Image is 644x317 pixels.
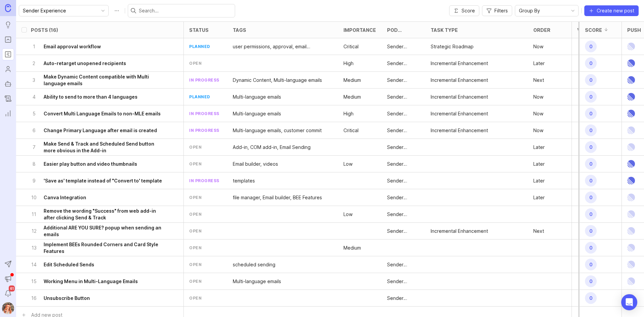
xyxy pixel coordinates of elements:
[31,60,37,67] p: 2
[533,228,544,234] p: Next
[627,72,635,88] img: Linear Logo
[431,127,488,134] div: Incremental Enhancement
[585,74,597,86] span: 0
[627,240,635,256] img: Linear Logo
[533,60,545,67] p: Later
[387,28,417,33] div: Pod Ownership
[585,275,597,287] span: 0
[431,77,488,84] div: Incremental Enhancement
[31,77,37,84] p: 3
[533,94,543,100] div: Now
[233,77,322,84] p: Dynamic Content, Multi-language emails
[31,139,165,155] button: 7Make Send & Track and Scheduled Send button more obvious in the Add-in
[233,28,246,33] div: tags
[519,7,540,14] span: Group By
[585,192,597,203] span: 0
[627,55,635,71] img: Linear Logo
[533,144,545,151] div: Later
[431,110,488,117] p: Incremental Enhancement
[233,144,311,151] p: Add-in, COM add-in, Email Sending
[189,278,202,284] div: open
[577,277,598,286] p: 17
[343,211,353,218] p: Low
[494,7,508,14] span: Filters
[44,43,101,50] h6: Email approval workflow
[577,226,598,236] p: 5
[533,77,544,84] p: Next
[19,5,109,16] div: toggle menu
[189,228,202,234] div: open
[449,5,479,16] button: Score
[189,44,210,49] div: planned
[343,94,361,100] p: Medium
[31,256,165,273] button: 14Edit Scheduled Sends
[111,5,122,16] button: Roadmap options
[387,211,420,218] p: Sender Experience
[533,43,543,50] p: Now
[31,194,37,201] p: 10
[31,89,165,105] button: 4Ability to send to more than 4 languages
[23,7,97,14] input: Sender Experience
[533,110,543,117] p: Now
[585,41,597,52] span: 0
[31,177,37,184] p: 9
[31,290,165,306] button: 16Unsubscribe Button
[577,159,598,169] p: 58
[31,122,165,139] button: 6Change Primary Language after email is created
[387,144,420,151] p: Sender Experience
[343,110,354,117] p: High
[31,295,37,302] p: 16
[2,34,14,46] a: Portal
[585,208,597,220] span: 0
[387,278,420,285] p: Sender Experience
[2,63,14,75] a: Users
[577,143,598,152] p: 8
[2,93,14,105] a: Changelog
[44,261,94,268] h6: Edit Scheduled Sends
[387,194,420,201] p: Sender Experience
[189,94,210,100] div: planned
[387,228,420,234] p: Sender Experience
[233,127,322,134] div: Multi-language emails, customer commit
[585,141,597,153] span: 0
[189,144,202,150] div: open
[233,94,281,100] div: Multi-language emails
[44,60,126,67] h6: Auto-retarget unopened recipients
[431,94,488,100] div: Incremental Enhancement
[233,278,281,285] p: Multi-language emails
[233,177,255,184] div: templates
[31,105,165,122] button: 5Convert Multi Language Emails to non-MLE emails
[577,28,594,33] div: Votes
[233,194,322,201] p: file manager, Email builder, BEE Features
[627,122,635,139] img: Linear Logo
[31,189,165,206] button: 10Canva Integration
[387,110,420,117] p: Sender Experience
[31,223,165,239] button: 12Additional ARE YOU SURE? popup when sending an emails
[533,161,545,167] div: Later
[189,195,202,200] div: open
[31,127,37,134] p: 6
[585,57,597,69] span: 0
[2,19,14,31] a: Ideas
[31,43,37,50] p: 1
[44,177,162,184] h6: 'Save as' template instead of "Convert to' template
[597,7,634,14] span: Create new post
[233,261,275,268] p: scheduled sending
[31,156,165,172] button: 8Easier play button and video thumbnails
[387,161,420,167] div: Sender Experience
[2,302,14,314] button: Bronwen W
[233,43,333,50] p: user permissions, approval, email management
[627,273,635,289] img: Linear Logo
[585,225,597,237] span: 0
[44,278,138,285] h6: Working Menu in Multi-Language Emails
